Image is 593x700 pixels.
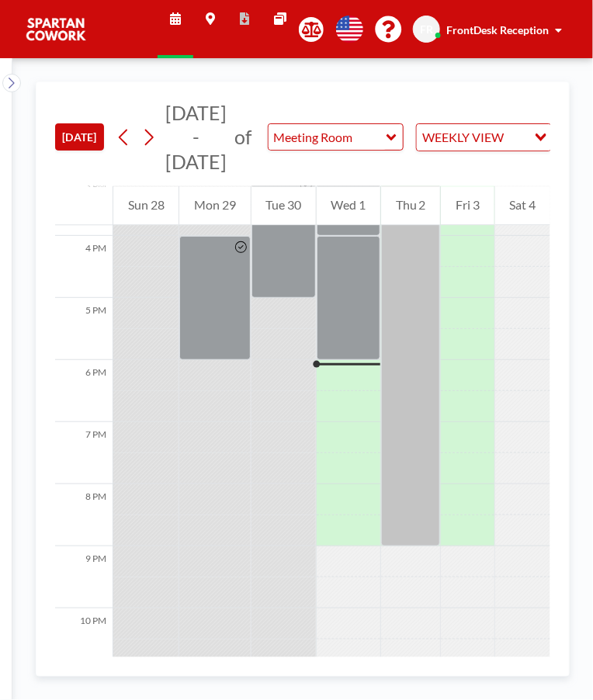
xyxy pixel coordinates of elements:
input: Search for option [509,127,525,147]
div: Sat 4 [495,186,550,225]
div: Thu 2 [381,186,440,225]
div: 10 PM [55,608,113,671]
div: Mon 29 [179,186,250,225]
span: of [234,125,251,149]
div: 6 PM [55,360,113,422]
div: 5 PM [55,298,113,360]
div: Tue 30 [251,186,316,225]
div: Fri 3 [441,186,494,225]
div: Search for option [417,124,551,151]
img: organization-logo [25,14,87,45]
input: Meeting Room [269,124,387,150]
div: 9 PM [55,546,113,608]
span: [DATE] - [DATE] [165,101,227,173]
span: FR [420,23,433,36]
button: [DATE] [55,123,104,151]
span: FrontDesk Reception [446,23,549,36]
span: WEEKLY VIEW [420,127,508,147]
div: 7 PM [55,422,113,484]
div: 4 PM [55,236,113,298]
div: Sun 28 [113,186,179,225]
div: 8 PM [55,484,113,546]
div: Wed 1 [317,186,380,225]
